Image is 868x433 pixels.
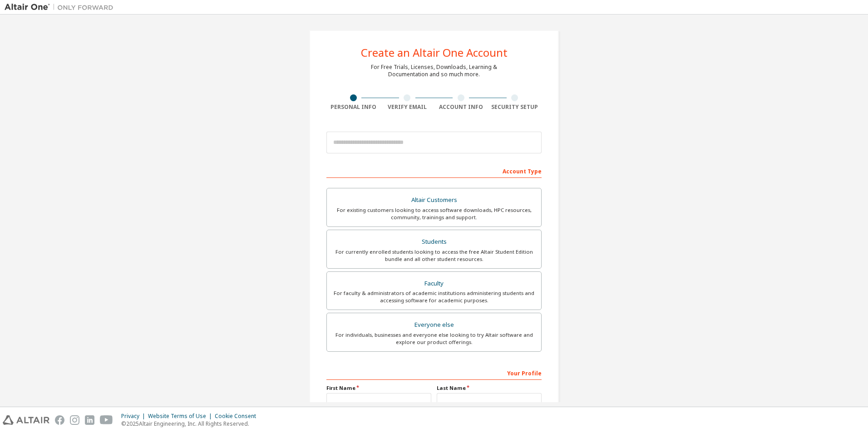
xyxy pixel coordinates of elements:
div: Verify Email [380,103,434,111]
div: Your Profile [326,365,542,380]
div: Faculty [332,277,536,290]
img: youtube.svg [100,415,113,425]
img: instagram.svg [70,415,79,425]
div: Account Info [434,103,488,111]
div: Account Type [326,163,542,178]
div: Personal Info [326,103,380,111]
img: linkedin.svg [85,415,94,425]
div: Cookie Consent [215,413,261,420]
img: altair_logo.svg [3,415,49,425]
p: © 2025 Altair Engineering, Inc. All Rights Reserved. [121,420,261,428]
div: Security Setup [488,103,542,111]
div: For currently enrolled students looking to access the free Altair Student Edition bundle and all ... [332,248,536,263]
div: Create an Altair One Account [361,47,508,58]
div: For individuals, businesses and everyone else looking to try Altair software and explore our prod... [332,331,536,346]
div: Privacy [121,413,148,420]
img: Altair One [5,3,118,12]
div: Everyone else [332,319,536,331]
div: For Free Trials, Licenses, Downloads, Learning & Documentation and so much more. [371,64,497,78]
img: facebook.svg [55,415,64,425]
label: Last Name [437,384,542,392]
div: For existing customers looking to access software downloads, HPC resources, community, trainings ... [332,207,536,221]
div: Altair Customers [332,194,536,207]
div: Website Terms of Use [148,413,215,420]
div: For faculty & administrators of academic institutions administering students and accessing softwa... [332,290,536,304]
label: First Name [326,384,431,392]
div: Students [332,236,536,248]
